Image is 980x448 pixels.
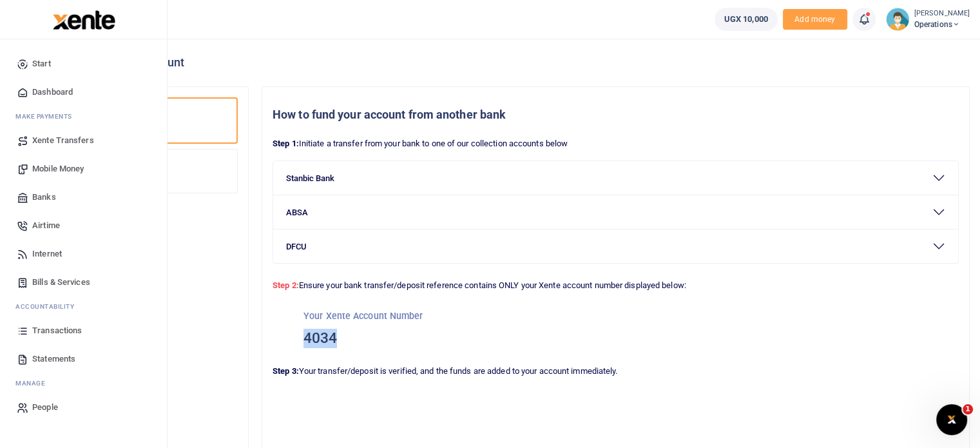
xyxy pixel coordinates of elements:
[273,139,299,148] strong: Step 1:
[273,365,959,378] p: Your transfer/deposit is verified, and the funds are added to your account immediately.
[715,8,778,31] a: UGX 10,000
[22,112,72,121] span: ake Payments
[10,240,157,268] a: Internet
[303,329,928,348] h3: 4034
[52,14,115,24] a: logo-small logo-large logo-large
[724,13,768,26] span: UGX 10,000
[914,19,970,30] span: Operations
[886,8,970,31] a: profile-user [PERSON_NAME] Operations
[10,317,157,345] a: Transactions
[303,311,423,321] small: Your Xente Account Number
[10,183,157,211] a: Banks
[783,9,847,30] span: Add money
[273,161,958,195] button: Stanbic Bank
[32,324,82,337] span: Transactions
[914,8,970,19] small: [PERSON_NAME]
[10,78,157,106] a: Dashboard
[273,274,959,293] p: Ensure your bank transfer/deposit reference contains ONLY your Xente account number displayed below:
[936,404,967,435] iframe: Intercom live chat
[10,345,157,373] a: Statements
[783,14,847,23] a: Add money
[10,268,157,297] a: Bills & Services
[273,195,958,229] button: ABSA
[32,401,58,414] span: People
[783,9,847,30] li: Toup your wallet
[32,353,75,365] span: Statements
[963,404,973,414] span: 1
[10,211,157,240] a: Airtime
[32,191,56,204] span: Banks
[709,8,783,31] li: Wallet ballance
[10,373,157,393] li: M
[273,280,299,290] strong: Step 2:
[273,229,958,263] button: DFCU
[32,57,51,70] span: Start
[10,393,157,422] a: People
[49,55,504,70] h4: Add funds to your account
[32,162,84,175] span: Mobile Money
[273,137,959,151] p: Initiate a transfer from your bank to one of our collection accounts below
[10,297,157,317] li: Ac
[22,378,46,388] span: anage
[32,134,94,147] span: Xente Transfers
[10,155,157,183] a: Mobile Money
[10,126,157,155] a: Xente Transfers
[32,219,60,232] span: Airtime
[273,108,959,122] h5: How to fund your account from another bank
[886,8,909,31] img: profile-user
[25,302,74,311] span: countability
[32,276,90,289] span: Bills & Services
[32,248,62,260] span: Internet
[32,86,73,99] span: Dashboard
[273,366,299,376] strong: Step 3:
[10,106,157,126] li: M
[10,50,157,78] a: Start
[53,10,115,30] img: logo-large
